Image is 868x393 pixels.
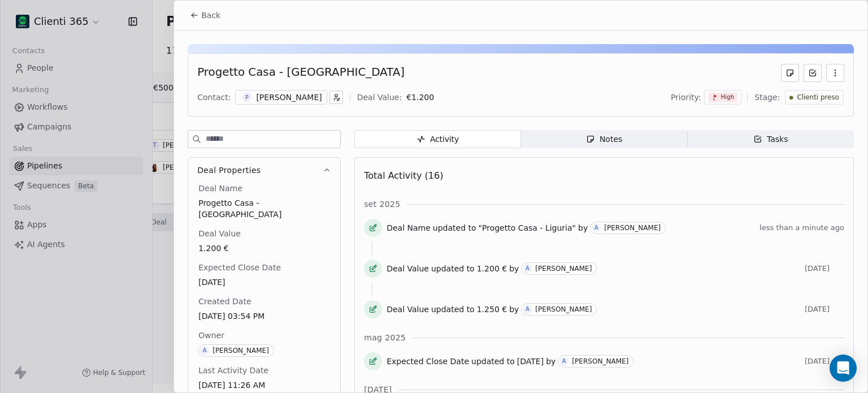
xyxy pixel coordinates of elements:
[671,92,701,103] span: Priority:
[197,64,405,82] div: Progetto Casa - [GEOGRAPHIC_DATA]
[406,93,434,102] span: € 1.200
[198,277,330,288] span: [DATE]
[198,310,330,322] span: [DATE] 03:54 PM
[188,158,340,183] button: Deal Properties
[212,347,269,355] div: [PERSON_NAME]
[509,304,519,315] span: by
[198,243,330,254] span: 1.200 €
[753,133,788,145] div: Tasks
[535,305,592,313] div: [PERSON_NAME]
[196,365,271,376] span: Last Activity Date
[586,133,622,145] div: Notes
[242,93,252,102] span: P
[387,263,429,274] span: Deal Value
[526,305,530,314] div: A
[196,183,245,194] span: Deal Name
[604,224,661,232] div: [PERSON_NAME]
[754,92,780,103] span: Stage:
[572,357,628,365] div: [PERSON_NAME]
[546,356,555,367] span: by
[535,265,592,273] div: [PERSON_NAME]
[431,304,475,315] span: updated to
[364,170,443,181] span: Total Activity (16)
[196,330,227,341] span: Owner
[805,357,844,366] span: [DATE]
[196,296,253,307] span: Created Date
[805,305,844,314] span: [DATE]
[387,304,429,315] span: Deal Value
[387,222,431,234] span: Deal Name
[203,346,207,355] div: A
[479,222,576,234] span: "Progetto Casa - Liguria"
[197,165,261,176] span: Deal Properties
[196,262,283,273] span: Expected Close Date
[433,222,476,234] span: updated to
[797,93,840,102] span: Clienti preso
[721,93,735,101] span: High
[526,264,530,273] div: A
[805,264,844,273] span: [DATE]
[364,198,400,210] span: set 2025
[431,263,475,274] span: updated to
[562,357,566,366] div: A
[198,379,330,391] span: [DATE] 11:26 AM
[759,223,844,232] span: less than a minute ago
[830,355,857,382] div: Open Intercom Messenger
[197,92,231,103] div: Contact:
[387,356,469,367] span: Expected Close Date
[201,10,220,21] span: Back
[183,5,227,25] button: Back
[517,356,544,367] span: [DATE]
[578,222,588,234] span: by
[477,263,507,274] span: 1.200 €
[594,223,598,232] div: A
[477,304,507,315] span: 1.250 €
[471,356,515,367] span: updated to
[198,197,330,220] span: Progetto Casa - [GEOGRAPHIC_DATA]
[196,228,243,239] span: Deal Value
[509,263,519,274] span: by
[357,92,402,103] div: Deal Value:
[256,92,322,103] div: [PERSON_NAME]
[364,332,406,343] span: mag 2025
